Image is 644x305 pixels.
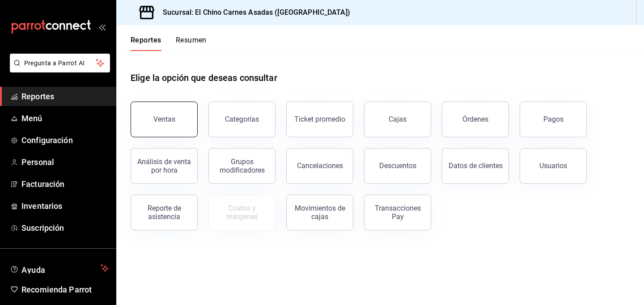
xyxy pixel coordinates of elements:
[21,263,97,274] span: Ayuda
[131,195,198,230] button: Reporte de asistencia
[214,157,270,174] div: Grupos modificadores
[292,204,347,221] div: Movimientos de cajas
[6,65,110,74] a: Pregunta a Parrot AI
[520,102,587,137] button: Pagos
[131,36,161,51] button: Reportes
[131,36,207,51] div: navigation tabs
[370,204,425,221] div: Transacciones Pay
[364,102,431,137] button: Cajas
[520,148,587,184] button: Usuarios
[286,195,353,230] button: Movimientos de cajas
[136,157,192,174] div: Análisis de venta por hora
[539,161,567,170] div: Usuarios
[136,204,192,221] div: Reporte de asistencia
[364,195,431,230] button: Transacciones Pay
[449,161,503,170] div: Datos de clientes
[462,115,488,123] div: Órdenes
[10,54,110,72] button: Pregunta a Parrot AI
[98,23,106,30] button: open_drawer_menu
[131,102,198,137] button: Ventas
[208,102,275,137] button: Categorías
[153,115,175,123] div: Ventas
[176,36,207,51] button: Resumen
[442,102,509,137] button: Órdenes
[214,204,270,221] div: Costos y márgenes
[131,148,198,184] button: Análisis de venta por hora
[389,115,407,123] div: Cajas
[21,90,109,102] span: Reportes
[21,200,109,212] span: Inventarios
[379,161,416,170] div: Descuentos
[24,59,96,68] span: Pregunta a Parrot AI
[286,102,353,137] button: Ticket promedio
[21,178,109,190] span: Facturación
[21,156,109,168] span: Personal
[543,115,563,123] div: Pagos
[21,222,109,234] span: Suscripción
[442,148,509,184] button: Datos de clientes
[364,148,431,184] button: Descuentos
[21,284,109,296] span: Recomienda Parrot
[225,115,259,123] div: Categorías
[131,71,277,85] h1: Elige la opción que deseas consultar
[208,148,275,184] button: Grupos modificadores
[156,7,350,18] h3: Sucursal: El Chino Carnes Asadas ([GEOGRAPHIC_DATA])
[297,161,343,170] div: Cancelaciones
[21,112,109,124] span: Menú
[294,115,345,123] div: Ticket promedio
[208,195,275,230] button: Contrata inventarios para ver este reporte
[21,134,109,146] span: Configuración
[286,148,353,184] button: Cancelaciones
